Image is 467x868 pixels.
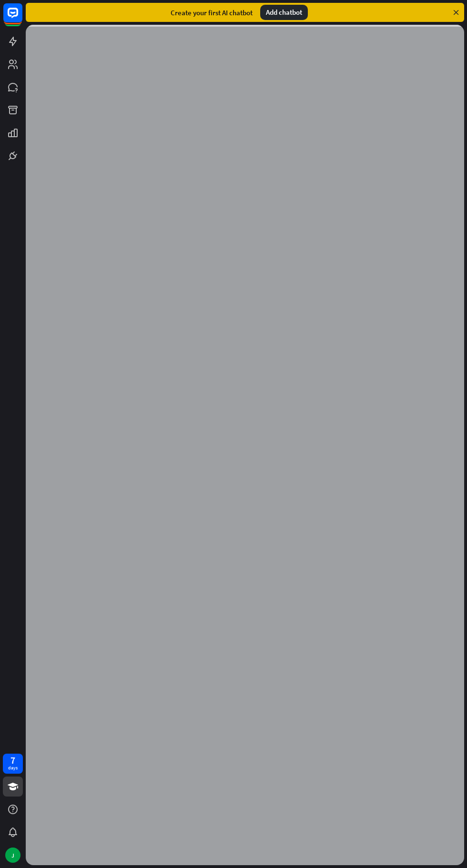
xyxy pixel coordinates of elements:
[171,8,253,17] div: Create your first AI chatbot
[3,754,23,774] a: 7 days
[8,765,18,771] div: days
[10,756,15,765] div: 7
[5,848,20,863] div: J
[260,5,308,20] div: Add chatbot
